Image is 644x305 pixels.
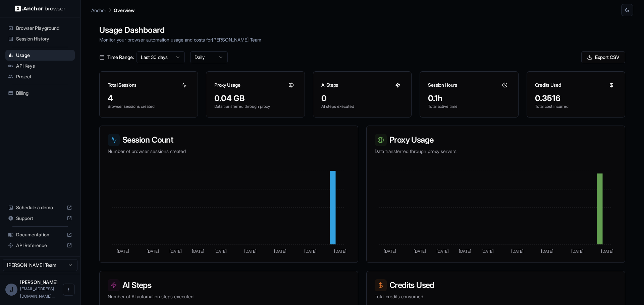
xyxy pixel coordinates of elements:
[375,134,617,146] h3: Proxy Usage
[5,202,75,213] div: Schedule a demo
[91,6,135,14] nav: breadcrumb
[108,148,350,155] p: Number of browser sessions created
[147,249,159,254] tspan: [DATE]
[414,249,426,254] tspan: [DATE]
[428,104,510,109] p: Total active time
[5,61,75,71] div: API Keys
[375,293,617,300] p: Total credits consumed
[5,23,75,33] div: Browser Playground
[214,93,296,104] div: 0.04 GB
[5,229,75,240] div: Documentation
[16,35,72,42] span: Session History
[428,93,510,104] div: 0.1h
[108,134,350,146] h3: Session Count
[535,82,561,88] h3: Credits Used
[16,215,64,222] span: Support
[5,88,75,98] div: Billing
[20,279,58,285] span: John Jamison
[428,82,457,88] h3: Session Hours
[108,93,190,104] div: 4
[107,54,134,61] span: Time Range:
[274,249,286,254] tspan: [DATE]
[16,73,72,80] span: Project
[5,71,75,82] div: Project
[581,51,625,63] button: Export CSV
[481,249,494,254] tspan: [DATE]
[214,104,296,109] p: Data transferred through proxy
[108,82,137,88] h3: Total Sessions
[16,242,64,249] span: API Reference
[108,279,350,291] h3: AI Steps
[91,7,106,14] p: Anchor
[16,90,72,96] span: Billing
[5,240,75,251] div: API Reference
[5,284,17,296] div: J
[375,279,617,291] h3: Credits Used
[571,249,584,254] tspan: [DATE]
[192,249,204,254] tspan: [DATE]
[16,204,64,211] span: Schedule a demo
[321,82,338,88] h3: AI Steps
[436,249,449,254] tspan: [DATE]
[535,104,617,109] p: Total cost incurred
[15,5,65,12] img: Anchor Logo
[321,104,403,109] p: AI steps executed
[114,7,135,14] p: Overview
[535,93,617,104] div: 0.3516
[108,293,350,300] p: Number of AI automation steps executed
[601,249,613,254] tspan: [DATE]
[334,249,346,254] tspan: [DATE]
[214,82,240,88] h3: Proxy Usage
[541,249,553,254] tspan: [DATE]
[169,249,182,254] tspan: [DATE]
[304,249,317,254] tspan: [DATE]
[16,25,72,31] span: Browser Playground
[5,33,75,44] div: Session History
[20,286,55,299] span: jjamison@hl.agency
[5,50,75,61] div: Usage
[63,284,75,296] button: Open menu
[511,249,524,254] tspan: [DATE]
[375,148,617,155] p: Data transferred through proxy servers
[16,52,72,59] span: Usage
[16,63,72,69] span: API Keys
[99,24,625,36] h1: Usage Dashboard
[108,104,190,109] p: Browser sessions created
[214,249,227,254] tspan: [DATE]
[5,213,75,224] div: Support
[321,93,403,104] div: 0
[244,249,257,254] tspan: [DATE]
[99,36,625,43] p: Monitor your browser automation usage and costs for [PERSON_NAME] Team
[384,249,396,254] tspan: [DATE]
[459,249,471,254] tspan: [DATE]
[16,231,64,238] span: Documentation
[117,249,129,254] tspan: [DATE]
